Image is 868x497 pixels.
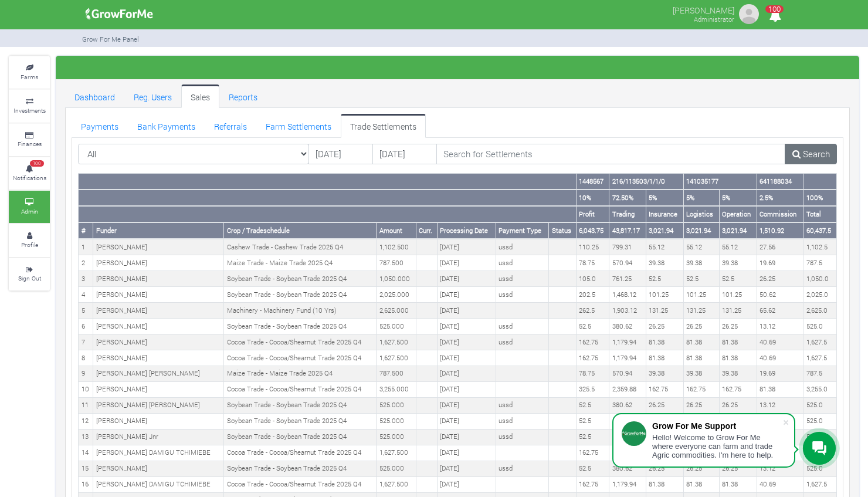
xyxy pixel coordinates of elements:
[377,366,416,381] td: 787.500
[496,255,548,271] td: ussd
[437,303,496,319] td: [DATE]
[646,381,683,397] td: 162.75
[803,222,837,239] th: 60,437.5
[93,461,224,476] td: [PERSON_NAME]
[437,445,496,461] td: [DATE]
[437,429,496,445] td: [DATE]
[609,476,646,492] td: 1,179.94
[437,476,496,492] td: [DATE]
[646,476,683,492] td: 81.38
[79,366,93,381] td: 9
[181,84,219,108] a: Sales
[93,319,224,334] td: [PERSON_NAME]
[576,381,609,397] td: 325.5
[609,381,646,397] td: 2,359.88
[646,255,683,271] td: 39.38
[719,190,757,206] th: 5%
[79,255,93,271] td: 2
[609,366,646,381] td: 570.94
[694,15,734,23] small: Administrator
[803,206,837,222] th: Total
[609,429,646,445] td: 380.62
[757,255,803,271] td: 19.69
[496,222,548,239] th: Payment Type
[646,397,683,413] td: 26.25
[803,461,837,476] td: 525.0
[377,381,416,397] td: 3,255.000
[496,287,548,303] td: ussd
[377,287,416,303] td: 2,025.000
[785,144,837,165] a: Search
[576,319,609,334] td: 52.5
[683,334,719,350] td: 81.38
[609,190,646,206] th: 72.50%
[9,191,50,223] a: Admin
[93,334,224,350] td: [PERSON_NAME]
[72,114,128,137] a: Payments
[803,366,837,381] td: 787.5
[224,381,377,397] td: Cocoa Trade - Cocoa/Shearnut Trade 2025 Q4
[719,206,757,222] th: Operation
[719,476,757,492] td: 81.38
[609,413,646,429] td: 380.62
[757,206,803,222] th: Commission
[496,319,548,334] td: ussd
[719,271,757,287] td: 52.5
[79,445,93,461] td: 14
[683,190,719,206] th: 5%
[803,319,837,334] td: 525.0
[437,350,496,366] td: [DATE]
[683,381,719,397] td: 162.75
[609,174,683,190] th: 216/113503/1/1/0
[683,303,719,319] td: 131.25
[79,271,93,287] td: 3
[646,190,683,206] th: 5%
[79,222,93,239] th: #
[576,366,609,381] td: 78.75
[646,222,683,239] th: 3,021.94
[576,255,609,271] td: 78.75
[764,2,786,29] i: Notifications
[646,366,683,381] td: 39.38
[65,84,124,108] a: Dashboard
[13,174,46,182] small: Notifications
[377,255,416,271] td: 787.500
[377,445,416,461] td: 1,627.500
[224,397,377,413] td: Soybean Trade - Soybean Trade 2025 Q4
[719,366,757,381] td: 39.38
[9,56,50,89] a: Farms
[93,381,224,397] td: [PERSON_NAME]
[576,350,609,366] td: 162.75
[683,319,719,334] td: 26.25
[609,334,646,350] td: 1,179.94
[757,271,803,287] td: 26.25
[9,90,50,122] a: Investments
[93,350,224,366] td: [PERSON_NAME]
[437,334,496,350] td: [DATE]
[224,319,377,334] td: Soybean Trade - Soybean Trade 2025 Q4
[224,429,377,445] td: Soybean Trade - Soybean Trade 2025 Q4
[79,476,93,492] td: 16
[757,381,803,397] td: 81.38
[79,413,93,429] td: 12
[803,271,837,287] td: 1,050.0
[803,303,837,319] td: 2,625.0
[803,413,837,429] td: 525.0
[437,366,496,381] td: [DATE]
[224,334,377,350] td: Cocoa Trade - Cocoa/Shearnut Trade 2025 Q4
[9,258,50,290] a: Sign Out
[757,190,803,206] th: 2.5%
[93,429,224,445] td: [PERSON_NAME] Jnr
[609,445,646,461] td: 1,179.94
[256,114,341,137] a: Farm Settlements
[224,476,377,492] td: Cocoa Trade - Cocoa/Shearnut Trade 2025 Q4
[93,397,224,413] td: [PERSON_NAME] [PERSON_NAME]
[803,190,837,206] th: 100%
[128,114,205,137] a: Bank Payments
[803,239,837,255] td: 1,102.5
[219,84,267,108] a: Reports
[683,271,719,287] td: 52.5
[719,381,757,397] td: 162.75
[496,429,548,445] td: ussd
[757,366,803,381] td: 19.69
